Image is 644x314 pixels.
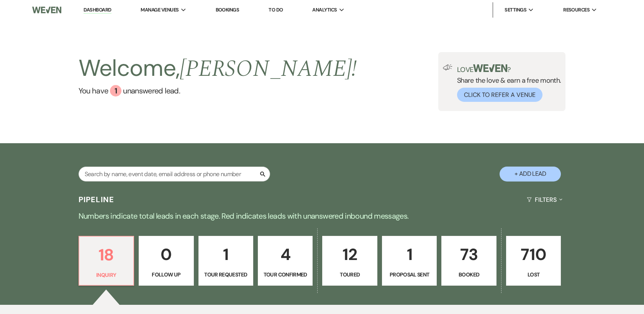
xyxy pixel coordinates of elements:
[84,7,111,14] a: Dashboard
[144,242,188,267] p: 0
[446,270,491,279] p: Booked
[327,270,372,279] p: Toured
[79,236,134,286] a: 18Inquiry
[79,85,357,96] a: You have 1 unanswered lead.
[457,88,542,102] button: Click to Refer a Venue
[263,270,308,279] p: Tour Confirmed
[387,242,432,267] p: 1
[32,2,61,18] img: Weven Logo
[79,194,115,205] h3: Pipeline
[524,190,565,210] button: Filters
[505,6,526,14] span: Settings
[269,7,283,13] a: To Do
[446,242,491,267] p: 73
[327,242,372,267] p: 12
[139,236,193,286] a: 0Follow Up
[382,236,437,286] a: 1Proposal Sent
[216,7,239,13] a: Bookings
[511,242,556,267] p: 710
[79,52,357,85] h2: Welcome,
[563,6,590,14] span: Resources
[443,64,452,70] img: loud-speaker-illustration.svg
[312,6,337,14] span: Analytics
[387,270,432,279] p: Proposal Sent
[203,242,248,267] p: 1
[258,236,313,286] a: 4Tour Confirmed
[144,270,188,279] p: Follow Up
[180,51,357,87] span: [PERSON_NAME] !
[203,270,248,279] p: Tour Requested
[322,236,377,286] a: 12Toured
[110,85,121,96] div: 1
[511,270,556,279] p: Lost
[263,242,308,267] p: 4
[473,64,507,72] img: weven-logo-green.svg
[198,236,253,286] a: 1Tour Requested
[441,236,496,286] a: 73Booked
[506,236,561,286] a: 710Lost
[84,271,129,279] p: Inquiry
[452,64,561,102] div: Share the love & earn a free month.
[84,242,129,268] p: 18
[79,167,270,182] input: Search by name, event date, email address or phone number
[500,167,561,182] button: + Add Lead
[457,64,561,73] p: Love ?
[46,210,598,222] p: Numbers indicate total leads in each stage. Red indicates leads with unanswered inbound messages.
[141,6,179,14] span: Manage Venues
